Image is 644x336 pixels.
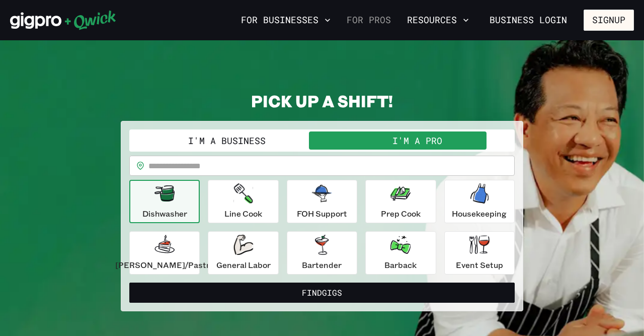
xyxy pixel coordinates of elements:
p: FOH Support [297,208,347,220]
p: Housekeeping [452,208,507,220]
p: Line Cook [224,208,262,220]
p: Prep Cook [381,208,421,220]
button: [PERSON_NAME]/Pastry [129,231,200,275]
p: General Labor [216,259,271,271]
p: Barback [384,259,417,271]
button: FindGigs [129,283,515,303]
p: Dishwasher [142,208,187,220]
button: Bartender [287,231,357,275]
p: Event Setup [456,259,503,271]
button: Line Cook [208,180,278,223]
button: Housekeeping [444,180,515,223]
button: General Labor [208,231,278,275]
button: Event Setup [444,231,515,275]
button: I'm a Business [131,131,322,150]
a: For Pros [343,12,395,29]
button: Signup [584,10,634,31]
button: FOH Support [287,180,357,223]
button: For Businesses [237,12,335,29]
p: [PERSON_NAME]/Pastry [115,259,214,271]
h2: PICK UP A SHIFT! [121,91,523,111]
a: Business Login [481,10,576,31]
button: Dishwasher [129,180,200,223]
button: I'm a Pro [322,131,513,150]
button: Resources [403,12,473,29]
p: Bartender [302,259,342,271]
button: Barback [365,231,436,275]
button: Prep Cook [365,180,436,223]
